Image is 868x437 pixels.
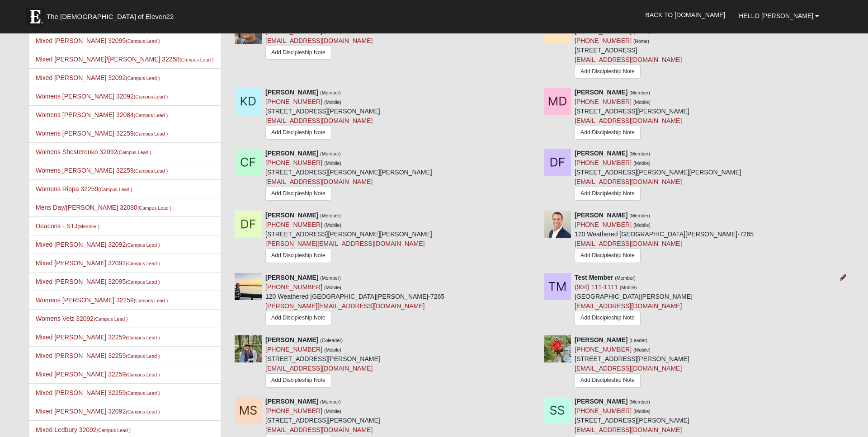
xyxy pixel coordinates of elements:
[629,90,650,95] small: (Member)
[265,302,425,310] a: [PERSON_NAME][EMAIL_ADDRESS][DOMAIN_NAME]
[575,407,632,414] a: [PHONE_NUMBER]
[265,311,331,325] a: Add Discipleship Note
[575,283,618,291] a: (904) 111-1111
[265,365,373,372] a: [EMAIL_ADDRESS][DOMAIN_NAME]
[324,99,341,105] small: (Mobile)
[324,222,341,228] small: (Mobile)
[137,205,171,211] small: (Campus Lead )
[575,211,627,219] strong: [PERSON_NAME]
[265,117,373,124] a: [EMAIL_ADDRESS][DOMAIN_NAME]
[126,390,160,396] small: (Campus Lead )
[36,167,168,174] a: Womens [PERSON_NAME] 32259(Campus Lead )
[265,150,318,157] strong: [PERSON_NAME]
[633,222,651,228] small: (Mobile)
[575,365,682,372] a: [EMAIL_ADDRESS][DOMAIN_NAME]
[324,347,341,352] small: (Mobile)
[575,373,641,387] a: Add Discipleship Note
[575,346,632,353] a: [PHONE_NUMBER]
[36,111,168,118] a: Womens [PERSON_NAME] 32084(Campus Lead )
[575,302,682,310] a: [EMAIL_ADDRESS][DOMAIN_NAME]
[265,273,444,329] div: 120 Weathered [GEOGRAPHIC_DATA][PERSON_NAME]-7265
[36,93,168,100] a: Womens [PERSON_NAME] 32092(Campus Lead )
[98,187,132,192] small: (Campus Lead )
[320,151,341,156] small: (Member)
[265,149,432,204] div: [STREET_ADDRESS][PERSON_NAME][PERSON_NAME]
[575,117,682,124] a: [EMAIL_ADDRESS][DOMAIN_NAME]
[22,3,203,26] a: The [DEMOGRAPHIC_DATA] of Eleven22
[36,148,151,155] a: Womens Shesterenko 32092(Campus Lead )
[633,347,651,352] small: (Mobile)
[629,151,650,156] small: (Member)
[36,371,160,378] a: Mixed [PERSON_NAME] 32259(Campus Lead )
[320,399,341,404] small: (Member)
[265,187,331,201] a: Add Discipleship Note
[126,261,160,266] small: (Campus Lead )
[575,211,754,266] div: 120 Weathered [GEOGRAPHIC_DATA][PERSON_NAME]-7265
[629,399,650,404] small: (Member)
[134,168,168,174] small: (Campus Lead )
[36,296,168,304] a: Womens [PERSON_NAME] 32259(Campus Lead )
[265,126,331,140] a: Add Discipleship Note
[320,213,341,218] small: (Member)
[265,283,322,291] a: [PHONE_NUMBER]
[265,89,318,96] strong: [PERSON_NAME]
[575,274,613,281] strong: Test Member
[575,221,632,228] a: [PHONE_NUMBER]
[575,65,641,79] a: Add Discipleship Note
[324,285,341,290] small: (Mobile)
[265,336,318,343] strong: [PERSON_NAME]
[739,12,813,19] span: Hello [PERSON_NAME]
[36,334,160,341] a: Mixed [PERSON_NAME] 32259(Campus Lead )
[36,259,160,267] a: Mixed [PERSON_NAME] 32092(Campus Lead )
[265,88,380,142] div: [STREET_ADDRESS][PERSON_NAME]
[620,285,637,290] small: (Mobile)
[320,90,341,95] small: (Member)
[629,338,647,343] small: (Leader)
[36,74,160,81] a: Mixed [PERSON_NAME] 32092(Campus Lead )
[36,352,160,359] a: Mixed [PERSON_NAME] 32259(Campus Lead )
[575,249,641,263] a: Add Discipleship Note
[732,5,826,27] a: Hello [PERSON_NAME]
[134,113,168,118] small: (Campus Lead )
[575,37,632,44] a: [PHONE_NUMBER]
[575,126,641,140] a: Add Discipleship Note
[265,211,318,219] strong: [PERSON_NAME]
[265,178,373,185] a: [EMAIL_ADDRESS][DOMAIN_NAME]
[265,398,318,405] strong: [PERSON_NAME]
[126,75,160,81] small: (Campus Lead )
[320,338,343,343] small: (Coleader)
[36,241,160,248] a: Mixed [PERSON_NAME] 32092(Campus Lead )
[126,38,160,44] small: (Campus Lead )
[179,57,213,62] small: (Campus Lead )
[575,88,689,142] div: [STREET_ADDRESS][PERSON_NAME]
[324,160,341,166] small: (Mobile)
[633,29,651,34] small: (Mobile)
[575,150,627,157] strong: [PERSON_NAME]
[126,242,160,248] small: (Campus Lead )
[265,221,322,228] a: [PHONE_NUMBER]
[36,408,160,415] a: Mixed [PERSON_NAME] 32092(Campus Lead )
[575,336,627,343] strong: [PERSON_NAME]
[265,373,331,387] a: Add Discipleship Note
[126,335,160,340] small: (Campus Lead )
[265,407,322,414] a: [PHONE_NUMBER]
[134,131,168,136] small: (Campus Lead )
[575,178,682,185] a: [EMAIL_ADDRESS][DOMAIN_NAME]
[134,298,168,303] small: (Campus Lead )
[324,29,341,34] small: (Mobile)
[36,315,127,322] a: Womens Velz 32092(Campus Lead )
[126,409,160,414] small: (Campus Lead )
[575,311,641,325] a: Add Discipleship Note
[575,398,627,405] strong: [PERSON_NAME]
[265,46,331,60] a: Add Discipleship Note
[633,99,651,105] small: (Mobile)
[265,98,322,105] a: [PHONE_NUMBER]
[575,89,627,96] strong: [PERSON_NAME]
[36,278,160,285] a: Mixed [PERSON_NAME] 32095(Campus Lead )
[575,17,682,81] div: [STREET_ADDRESS]
[94,316,127,322] small: (Campus Lead )
[575,28,632,35] a: [PHONE_NUMBER]
[36,389,160,396] a: Mixed [PERSON_NAME] 32259(Campus Lead )
[575,159,632,166] a: [PHONE_NUMBER]
[36,204,171,211] a: Mens Day/[PERSON_NAME] 32080(Campus Lead )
